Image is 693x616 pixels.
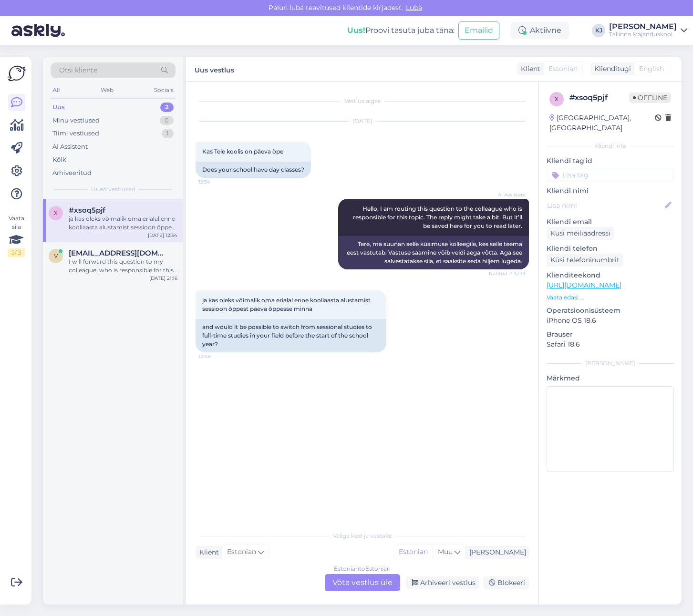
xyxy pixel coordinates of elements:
p: Safari 18.6 [547,339,674,349]
div: KJ [592,24,605,37]
div: Võta vestlus üle [325,574,400,591]
div: AI Assistent [52,142,88,152]
div: and would it be possible to switch from sessional studies to full-time studies in your field befo... [196,319,386,352]
span: v [54,252,58,259]
span: #xsoq5pjf [69,206,105,215]
div: Proovi tasuta juba täna: [347,25,455,36]
span: x [54,209,58,216]
div: Does your school have day classes? [196,162,311,178]
div: Tiimi vestlused [52,129,99,138]
span: AI Assistent [490,191,526,198]
div: Tallinna Majanduskool [609,31,677,38]
input: Lisa nimi [547,200,663,211]
div: Vestlus algas [196,97,529,105]
span: 12:34 [198,178,234,185]
div: [PERSON_NAME] [547,359,674,368]
div: # xsoq5pjf [569,92,629,103]
label: Uus vestlus [195,62,234,75]
p: Kliendi nimi [547,186,674,196]
span: Nähtud ✓ 12:34 [489,270,526,277]
span: Estonian [548,64,578,74]
div: Tere, ma suunan selle küsimuse kolleegile, kes selle teema eest vastutab. Vastuse saamine võib ve... [338,236,529,269]
span: Offline [629,92,671,103]
div: [PERSON_NAME] [609,23,677,31]
p: Klienditeekond [547,270,674,280]
div: All [51,84,62,96]
p: Brauser [547,329,674,339]
span: Estonian [227,547,256,557]
div: 2 [160,103,174,112]
div: [DATE] 21:16 [149,275,177,282]
span: English [639,64,664,74]
p: iPhone OS 18.6 [547,316,674,326]
div: Arhiveeri vestlus [406,576,479,589]
div: Estonian to Estonian [334,565,391,573]
span: Uued vestlused [91,185,135,194]
span: Otsi kliente [59,65,97,75]
div: Küsi telefoninumbrit [547,254,623,267]
div: Socials [152,84,176,96]
div: Blokeeri [483,576,529,589]
div: Estonian [394,545,433,559]
div: Kõik [52,155,66,164]
p: Operatsioonisüsteem [547,306,674,316]
div: I will forward this question to my colleague, who is responsible for this. The reply will be here... [69,257,177,275]
div: Minu vestlused [52,116,100,125]
div: [DATE] [196,117,529,125]
div: Aktiivne [511,22,569,39]
p: Vaata edasi ... [547,293,674,302]
div: Klienditugi [590,64,631,74]
p: Kliendi tag'id [547,156,674,166]
input: Lisa tag [547,168,674,182]
div: Uus [52,103,65,112]
div: Web [99,84,115,96]
button: Emailid [458,21,499,40]
div: Valige keel ja vastake [196,532,529,540]
span: ja kas oleks võimalik oma erialal enne kooliaasta alustamist sessioon õppest päeva õppesse minna [202,297,372,312]
p: Märkmed [547,373,674,383]
span: Muu [438,547,453,556]
span: 12:48 [198,353,234,360]
div: 2 / 3 [8,248,25,257]
div: Arhiveeritud [52,168,92,178]
div: Klient [517,64,540,74]
div: Klient [196,547,219,557]
div: [GEOGRAPHIC_DATA], [GEOGRAPHIC_DATA] [549,113,655,133]
div: ja kas oleks võimalik oma erialal enne kooliaasta alustamist sessioon õppest päeva õppesse minna [69,215,177,232]
img: Askly Logo [8,64,26,82]
a: [PERSON_NAME]Tallinna Majanduskool [609,23,687,38]
span: Hello, I am routing this question to the colleague who is responsible for this topic. The reply m... [353,205,524,229]
div: Küsi meiliaadressi [547,227,614,240]
p: Kliendi email [547,217,674,227]
span: Kas Teie koolis on päeva õpe [202,148,283,155]
span: Luba [403,3,425,12]
span: viktoria.fjodorova2712@gmail.com [69,249,168,257]
span: x [555,95,559,103]
div: Vaata siia [8,214,25,257]
b: Uus! [347,26,365,35]
div: 0 [160,116,174,125]
div: [PERSON_NAME] [465,547,526,557]
div: 1 [162,129,174,138]
div: [DATE] 12:34 [148,232,177,239]
div: Kliendi info [547,142,674,150]
p: Kliendi telefon [547,244,674,254]
a: [URL][DOMAIN_NAME] [547,281,621,289]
